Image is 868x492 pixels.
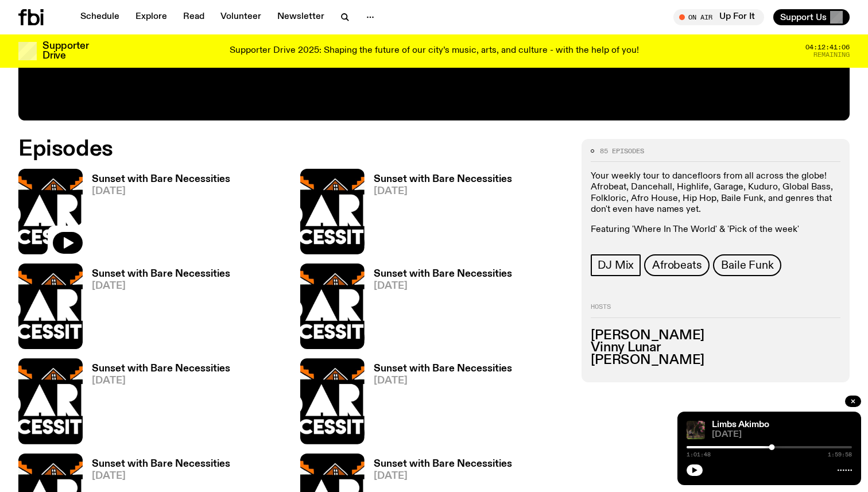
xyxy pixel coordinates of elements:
a: Sunset with Bare Necessities[DATE] [365,269,512,349]
a: Sunset with Bare Necessities[DATE] [83,175,230,254]
span: [DATE] [374,187,512,196]
h3: Sunset with Bare Necessities [374,364,512,374]
h3: Sunset with Bare Necessities [374,269,512,279]
img: Bare Necessities [300,169,365,254]
h3: Vinny Lunar [591,342,840,354]
h3: Sunset with Bare Necessities [92,364,230,374]
a: Afrobeats [644,254,710,276]
span: [DATE] [92,187,230,196]
span: [DATE] [92,471,230,481]
h3: Sunset with Bare Necessities [92,175,230,184]
span: Support Us [780,12,827,22]
h3: Sunset with Bare Necessities [92,459,230,469]
a: Read [176,9,211,25]
a: Explore [129,9,174,25]
img: Jackson sits at an outdoor table, legs crossed and gazing at a black and brown dog also sitting a... [687,421,705,439]
p: Supporter Drive 2025: Shaping the future of our city’s music, arts, and culture - with the help o... [230,46,639,56]
img: Bare Necessities [300,264,365,349]
h3: Sunset with Bare Necessities [374,459,512,469]
a: Baile Funk [713,254,781,276]
h2: Hosts [591,304,840,317]
span: Remaining [813,52,850,58]
span: [DATE] [92,281,230,291]
p: Your weekly tour to dancefloors from all across the globe! Afrobeat, Dancehall, Highlife, Garage,... [591,171,840,215]
p: Featuring 'Where In The World' & 'Pick of the week' [591,224,840,235]
span: [DATE] [712,431,852,439]
h3: Sunset with Bare Necessities [374,175,512,184]
h2: Episodes [18,139,568,160]
a: Limbs Akimbo [712,420,769,429]
img: Bare Necessities [300,358,365,444]
span: Baile Funk [721,259,773,272]
a: Schedule [73,9,126,25]
a: Newsletter [270,9,331,25]
span: [DATE] [92,376,230,386]
h3: [PERSON_NAME] [591,330,840,342]
span: [DATE] [374,471,512,481]
a: Volunteer [214,9,268,25]
span: [DATE] [374,376,512,386]
img: Bare Necessities [18,169,83,254]
a: Sunset with Bare Necessities[DATE] [365,364,512,444]
span: 1:59:58 [828,452,852,458]
img: Bare Necessities [18,358,83,444]
span: 04:12:41:06 [805,44,850,51]
span: DJ Mix [598,259,634,272]
a: Sunset with Bare Necessities[DATE] [365,175,512,254]
a: Sunset with Bare Necessities[DATE] [83,269,230,349]
button: Support Us [773,9,850,25]
a: Sunset with Bare Necessities[DATE] [83,364,230,444]
span: 85 episodes [600,148,644,154]
span: 1:01:48 [687,452,711,458]
h3: [PERSON_NAME] [591,354,840,367]
h3: Supporter Drive [42,41,88,61]
button: On AirUp For It [673,9,764,25]
h3: Sunset with Bare Necessities [92,269,230,279]
img: Bare Necessities [18,264,83,349]
span: [DATE] [374,281,512,291]
a: DJ Mix [591,254,641,276]
span: Afrobeats [652,259,702,272]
